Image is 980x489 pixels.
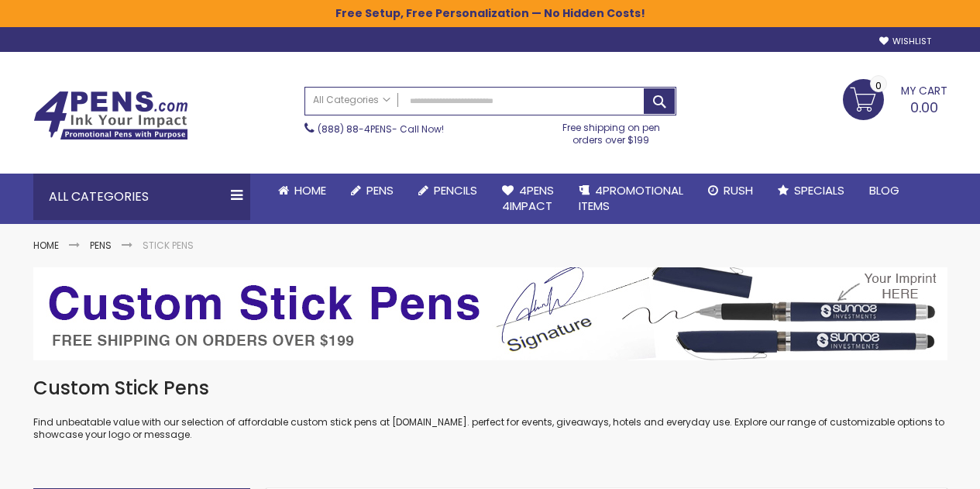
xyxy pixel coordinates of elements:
[843,79,947,118] a: 0.00 0
[305,88,398,113] a: All Categories
[765,174,857,208] a: Specials
[33,416,947,441] p: Find unbeatable value with our selection of affordable custom stick pens at [DOMAIN_NAME]. perfec...
[502,182,554,214] span: 4Pens 4impact
[794,182,844,198] span: Specials
[143,239,194,252] strong: Stick Pens
[546,115,676,146] div: Free shipping on pen orders over $199
[90,239,112,252] a: Pens
[313,94,390,106] span: All Categories
[857,174,912,208] a: Blog
[869,182,899,198] span: Blog
[434,182,477,198] span: Pencils
[696,174,765,208] a: Rush
[910,98,938,117] span: 0.00
[318,122,392,136] a: (888) 88-4PENS
[366,182,394,198] span: Pens
[33,174,250,220] div: All Categories
[879,36,931,47] a: Wishlist
[294,182,326,198] span: Home
[490,174,566,224] a: 4Pens4impact
[579,182,683,214] span: 4PROMOTIONAL ITEMS
[33,376,947,401] h1: Custom Stick Pens
[875,78,882,93] span: 0
[339,174,406,208] a: Pens
[266,174,339,208] a: Home
[33,239,59,252] a: Home
[33,267,947,360] img: Stick Pens
[318,122,444,136] span: - Call Now!
[406,174,490,208] a: Pencils
[724,182,753,198] span: Rush
[566,174,696,224] a: 4PROMOTIONALITEMS
[33,91,188,140] img: 4Pens Custom Pens and Promotional Products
